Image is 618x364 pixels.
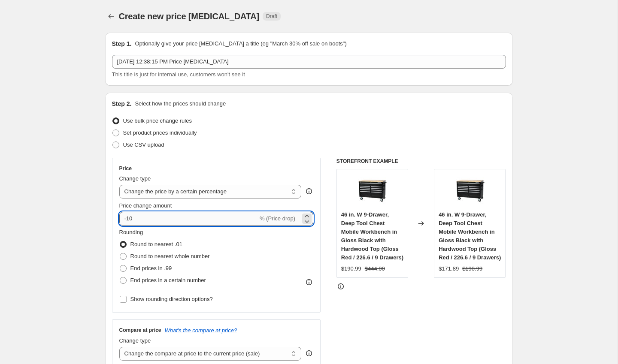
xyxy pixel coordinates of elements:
[453,174,487,208] img: 841f18e9203efdcba1004cde6a79b4c6_f2586d7b-15d1-45d9-99e4-7b548dc925f1_80x.jpg
[130,296,213,302] span: Show rounding direction options?
[123,117,192,124] span: Use bulk price change rules
[439,265,459,273] div: $171.89
[341,211,403,261] span: 46 in. W 9-Drawer, Deep Tool Chest Mobile Workbench in Gloss Black with Hardwood Top (Gloss Red /...
[260,215,295,222] span: % (Price drop)
[119,212,258,226] input: -15
[119,165,132,172] h3: Price
[112,39,132,48] h2: Step 1.
[112,55,506,69] input: 30% off holiday sale
[119,12,260,21] span: Create new price [MEDICAL_DATA]
[130,253,210,259] span: Round to nearest whole number
[305,349,313,358] div: help
[123,129,197,136] span: Set product prices individually
[112,99,132,108] h2: Step 2.
[119,337,151,344] span: Change type
[135,39,346,48] p: Optionally give your price [MEDICAL_DATA] a title (eg "March 30% off sale on boots")
[341,265,361,273] div: $190.99
[336,158,506,165] h6: STOREFRONT EXAMPLE
[439,211,501,261] span: 46 in. W 9-Drawer, Deep Tool Chest Mobile Workbench in Gloss Black with Hardwood Top (Gloss Red /...
[112,71,245,78] span: This title is just for internal use, customers won't see it
[130,277,206,283] span: End prices in a certain number
[119,175,151,182] span: Change type
[165,327,237,334] button: What's the compare at price?
[119,229,143,235] span: Rounding
[462,265,482,273] strike: $190.99
[305,187,313,196] div: help
[105,10,117,22] button: Price change jobs
[266,13,277,20] span: Draft
[130,241,182,247] span: Round to nearest .01
[355,174,389,208] img: 841f18e9203efdcba1004cde6a79b4c6_f2586d7b-15d1-45d9-99e4-7b548dc925f1_80x.jpg
[130,265,172,271] span: End prices in .99
[135,99,226,108] p: Select how the prices should change
[365,265,385,273] strike: $444.00
[119,327,161,334] h3: Compare at price
[119,202,172,209] span: Price change amount
[123,141,164,148] span: Use CSV upload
